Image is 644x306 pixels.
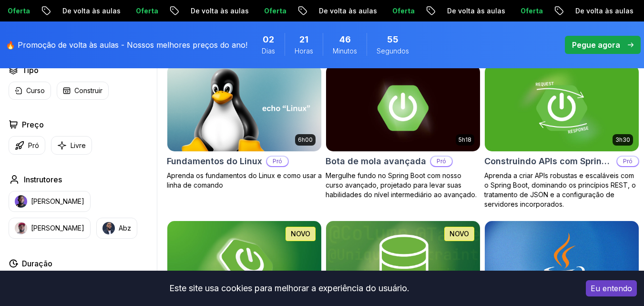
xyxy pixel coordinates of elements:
[119,224,131,232] font: Abz
[9,218,91,239] button: instrutor img[PERSON_NAME]
[22,65,39,75] font: Tipo
[189,7,247,15] font: De volta às aulas
[31,224,84,232] font: [PERSON_NAME]
[24,175,62,184] font: Instrutores
[437,158,446,165] font: Pró
[273,158,282,165] font: Pró
[15,222,27,234] img: instrutor img
[450,230,469,238] font: NOVO
[61,7,119,15] font: De volta às aulas
[51,136,92,155] button: Livre
[574,7,632,15] font: De volta às aulas
[167,171,322,189] font: Aprenda os fundamentos do Linux e como usar a linha de comando
[167,156,262,166] font: Fundamentos do Linux
[326,156,426,166] font: Bota de mola avançada
[459,136,471,143] font: 5h18
[71,141,86,149] font: Livre
[299,33,308,46] span: 21 horas
[485,65,639,151] img: Construindo APIs com Spring Boot Card
[134,7,157,15] font: Oferta
[317,7,376,15] font: De volta às aulas
[387,33,399,46] span: 55 Seconds
[484,156,629,166] font: Construindo APIs com Spring Boot
[263,34,274,44] font: 02
[96,218,137,239] button: instrutor imgAbz
[377,47,409,55] font: Segundos
[586,280,637,296] button: Aceitar cookies
[623,158,633,165] font: Pró
[326,64,480,200] a: Cartão Advanced Spring Boot5h18Bota de mola avançadaPróMergulhe fundo no Spring Boot com nosso cu...
[572,40,620,50] font: Pegue agora
[484,64,639,209] a: Construindo APIs com Spring Boot Card3h30Construindo APIs com Spring BootPróAprenda a criar APIs ...
[22,259,52,268] font: Duração
[339,33,351,46] span: 46 Minutes
[9,136,45,155] button: Pró
[326,65,480,151] img: Cartão Advanced Spring Boot
[326,171,477,199] font: Mergulhe fundo no Spring Boot com nosso curso avançado, projetado para levar suas habilidades do ...
[484,171,636,208] font: Aprenda a criar APIs robustas e escaláveis ​​com o Spring Boot, dominando os princípios REST, o t...
[167,65,321,151] img: Cartão de Fundamentos do Linux
[263,33,274,46] span: 2 dias
[31,197,84,205] font: [PERSON_NAME]
[262,47,275,55] font: Dias
[263,7,285,15] font: Oferta
[9,82,51,100] button: Curso
[9,191,91,212] button: instrutor img[PERSON_NAME]
[167,64,322,190] a: Cartão de Fundamentos do Linux6h00Fundamentos do LinuxPróAprenda os fundamentos do Linux e como u...
[6,40,247,50] font: 🔥 Promoção de volta às aulas - Nossos melhores preços do ano!
[102,222,115,234] img: instrutor img
[15,195,27,208] img: instrutor img
[28,141,39,149] font: Pró
[615,136,630,143] font: 3h30
[74,86,102,95] font: Construir
[291,230,310,238] font: NOVO
[169,283,409,293] font: Este site usa cookies para melhorar a experiência do usuário.
[299,34,308,44] font: 21
[295,47,313,55] font: Horas
[6,7,29,15] font: Oferta
[519,7,542,15] font: Oferta
[298,136,313,143] font: 6h00
[333,47,357,55] font: Minutos
[591,284,632,293] font: Eu entendo
[57,82,109,100] button: Construir
[446,7,504,15] font: De volta às aulas
[26,86,45,95] font: Curso
[391,7,413,15] font: Oferta
[22,120,44,129] font: Preço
